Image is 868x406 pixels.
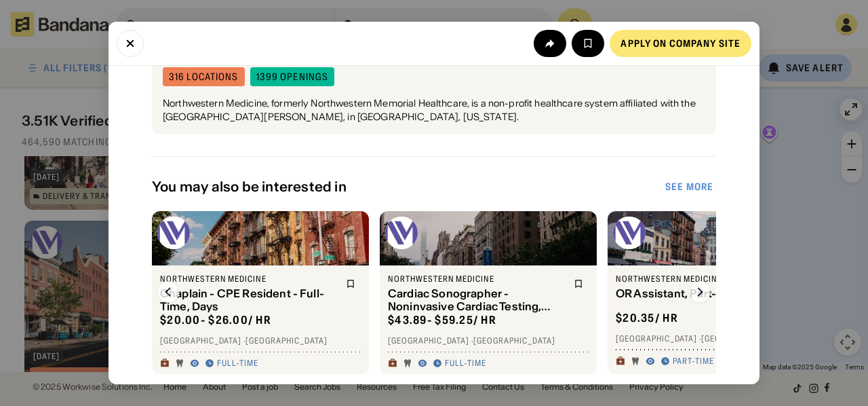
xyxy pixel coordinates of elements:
img: Northwestern Medicine logo [385,217,418,249]
div: OR Assistant, Part-time, Rotating [616,287,793,300]
img: Northwestern Medicine logo [613,217,646,249]
div: See more [665,182,713,191]
div: [GEOGRAPHIC_DATA] · [GEOGRAPHIC_DATA] [388,335,589,346]
div: $ 20.00 - $26.00 / hr [160,313,271,327]
div: Northwestern Medicine [616,274,793,284]
div: Northwestern Medicine, formerly Northwestern Memorial Healthcare, is a non-profit healthcare syst... [163,97,705,124]
img: Northwestern Medicine logo [157,217,190,249]
div: Northwestern Medicine [160,274,338,284]
div: [GEOGRAPHIC_DATA] · [GEOGRAPHIC_DATA] [616,333,816,344]
button: Close [117,30,144,57]
div: Apply on company site [620,39,741,48]
div: Full-time [217,358,258,369]
div: [GEOGRAPHIC_DATA] · [GEOGRAPHIC_DATA] [160,335,361,346]
div: Full-time [445,358,486,369]
div: 316 locations [169,72,239,81]
div: You may also be interested in [152,179,663,195]
img: Left Arrow [157,281,179,303]
div: Cardiac Sonographer - Noninvasive Cardiac Testing, Full-Time, Days ($15,000 Sign-On Bonus) [388,287,566,313]
div: Chaplain - CPE Resident - Full-Time, Days [160,287,338,313]
div: 1399 openings [256,72,329,81]
div: Part-time [673,356,714,367]
div: $ 20.35 / hr [616,311,678,325]
img: Right Arrow [689,281,711,303]
div: Northwestern Medicine [388,274,566,284]
div: $ 43.89 - $59.25 / hr [388,313,496,327]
